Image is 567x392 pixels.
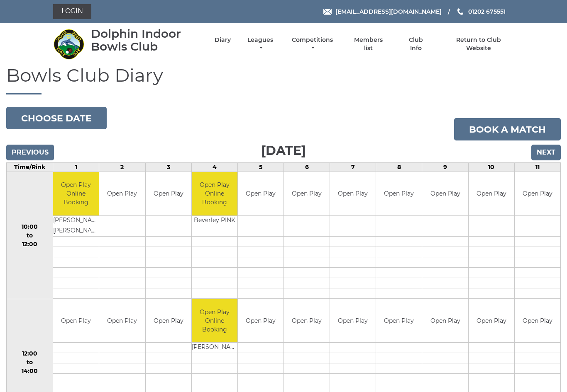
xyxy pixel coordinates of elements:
[7,172,53,299] td: 10:00 to 12:00
[192,343,237,353] td: [PERSON_NAME]
[99,299,145,343] td: Open Play
[146,172,191,215] td: Open Play
[6,65,561,94] h1: Bowls Club Diary
[515,299,560,343] td: Open Play
[53,163,99,172] td: 1
[238,172,283,215] td: Open Play
[330,163,376,172] td: 7
[376,163,422,172] td: 8
[284,299,330,343] td: Open Play
[468,8,506,15] span: 01202 675551
[53,226,99,236] td: [PERSON_NAME]
[402,36,429,52] a: Club Info
[53,215,99,226] td: [PERSON_NAME]
[330,172,376,215] td: Open Play
[7,163,53,172] td: Time/Rink
[215,36,231,44] a: Diary
[323,7,442,16] a: Email [EMAIL_ADDRESS][DOMAIN_NAME]
[192,299,237,343] td: Open Play Online Booking
[531,145,561,160] input: Next
[422,163,468,172] td: 9
[53,299,99,343] td: Open Play
[192,215,237,226] td: Beverley PINK
[515,172,560,215] td: Open Play
[454,118,561,140] a: Book a match
[53,172,99,215] td: Open Play Online Booking
[192,172,237,215] td: Open Play Online Booking
[457,8,463,15] img: Phone us
[456,7,506,16] a: Phone us 01202 675551
[99,163,145,172] td: 2
[284,163,330,172] td: 6
[422,172,468,215] td: Open Play
[146,299,191,343] td: Open Play
[284,172,330,215] td: Open Play
[349,36,388,52] a: Members list
[469,172,514,215] td: Open Play
[444,36,514,52] a: Return to Club Website
[238,299,283,343] td: Open Play
[99,172,145,215] td: Open Play
[376,172,422,215] td: Open Play
[145,163,191,172] td: 3
[91,27,200,53] div: Dolphin Indoor Bowls Club
[53,4,91,19] a: Login
[422,299,468,343] td: Open Play
[468,163,514,172] td: 10
[6,107,107,129] button: Choose date
[290,36,335,52] a: Competitions
[335,8,442,15] span: [EMAIL_ADDRESS][DOMAIN_NAME]
[514,163,560,172] td: 11
[6,145,54,160] input: Previous
[191,163,237,172] td: 4
[376,299,422,343] td: Open Play
[53,29,84,60] img: Dolphin Indoor Bowls Club
[323,9,332,15] img: Email
[330,299,376,343] td: Open Play
[237,163,283,172] td: 5
[469,299,514,343] td: Open Play
[245,36,275,52] a: Leagues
